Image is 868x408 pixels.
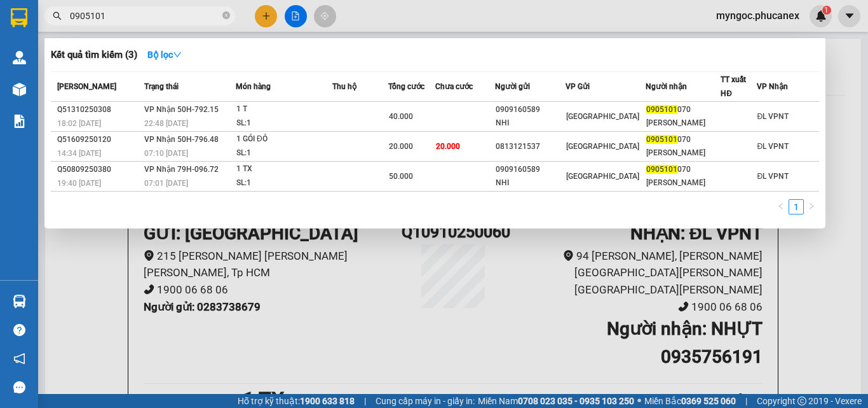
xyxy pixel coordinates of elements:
[13,83,26,96] img: warehouse-icon
[566,172,639,181] span: [GEOGRAPHIC_DATA]
[757,112,789,121] span: ĐL VPNT
[57,103,140,116] div: Q51310250308
[51,48,137,62] h3: Kết quả tìm kiếm ( 3 )
[646,82,687,91] span: Người nhận
[236,162,332,176] div: 1 TX
[566,112,639,121] span: [GEOGRAPHIC_DATA]
[757,82,788,91] span: VP Nhận
[57,133,140,146] div: Q51609250120
[137,45,192,65] button: Bộ lọcdown
[13,295,26,308] img: warehouse-icon
[389,172,413,181] span: 50.000
[495,82,530,91] span: Người gửi
[777,202,785,210] span: left
[222,11,230,19] span: close-circle
[757,142,789,151] span: ĐL VPNT
[13,324,25,336] span: question-circle
[144,179,188,188] span: 07:01 [DATE]
[757,172,789,181] span: ĐL VPNT
[646,116,721,130] div: [PERSON_NAME]
[144,135,219,144] span: VP Nhận 50H-796.48
[236,102,332,116] div: 1 T
[646,163,721,176] div: 070
[144,165,219,174] span: VP Nhận 79H-096.72
[773,199,789,215] li: Previous Page
[646,176,721,190] div: [PERSON_NAME]
[388,82,424,91] span: Tổng cước
[13,381,25,393] span: message
[389,112,413,121] span: 40.000
[804,199,819,215] li: Next Page
[236,82,271,91] span: Món hàng
[236,176,332,190] div: SL: 1
[144,149,188,158] span: 07:10 [DATE]
[13,353,25,365] span: notification
[646,103,721,116] div: 070
[144,105,219,114] span: VP Nhận 50H-792.15
[721,75,746,98] span: TT xuất HĐ
[332,82,356,91] span: Thu hộ
[646,105,677,114] span: 0905101
[144,82,179,91] span: Trạng thái
[789,200,803,214] a: 1
[57,163,140,176] div: Q50809250380
[13,51,26,64] img: warehouse-icon
[57,82,116,91] span: [PERSON_NAME]
[147,50,182,60] strong: Bộ lọc
[173,50,182,59] span: down
[808,202,815,210] span: right
[144,119,188,128] span: 22:48 [DATE]
[236,132,332,146] div: 1 GÓI ĐỎ
[236,146,332,160] div: SL: 1
[646,165,677,174] span: 0905101
[13,115,26,128] img: solution-icon
[53,11,62,20] span: search
[646,135,677,144] span: 0905101
[566,142,639,151] span: [GEOGRAPHIC_DATA]
[57,149,101,158] span: 14:34 [DATE]
[70,9,220,23] input: Tìm tên, số ĐT hoặc mã đơn
[646,133,721,146] div: 070
[646,146,721,160] div: [PERSON_NAME]
[496,140,565,153] div: 0813121537
[789,199,804,215] li: 1
[222,10,230,22] span: close-circle
[389,142,413,151] span: 20.000
[436,142,460,151] span: 20.000
[496,116,565,130] div: NHI
[496,176,565,190] div: NHI
[57,119,101,128] span: 18:02 [DATE]
[236,116,332,130] div: SL: 1
[11,8,27,27] img: logo-vxr
[435,82,473,91] span: Chưa cước
[57,179,101,188] span: 19:40 [DATE]
[804,199,819,215] button: right
[496,103,565,116] div: 0909160589
[773,199,789,215] button: left
[566,82,590,91] span: VP Gửi
[496,163,565,176] div: 0909160589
